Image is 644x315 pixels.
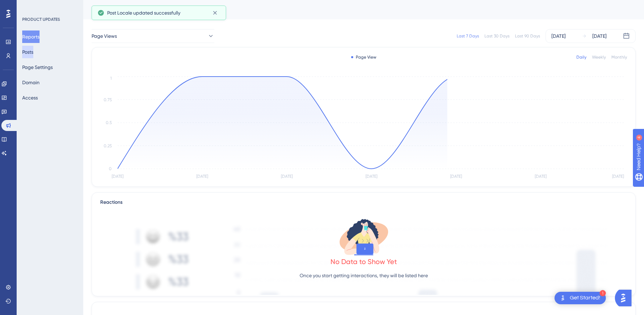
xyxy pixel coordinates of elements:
[22,30,40,43] button: Reports
[515,33,540,39] div: Last 90 Days
[104,97,112,102] tspan: 0.75
[110,76,112,81] tspan: 1
[570,294,600,302] div: Get Started!
[615,288,636,308] iframe: UserGuiding AI Assistant Launcher
[281,174,293,179] tspan: [DATE]
[22,76,40,89] button: Domain
[351,54,376,60] div: Page View
[330,257,397,266] div: No Data to Show Yet
[612,174,624,179] tspan: [DATE]
[535,174,547,179] tspan: [DATE]
[592,32,607,40] div: [DATE]
[92,29,214,43] button: Page Views
[450,174,462,179] tspan: [DATE]
[22,46,33,58] button: Posts
[92,5,618,15] div: Reports
[100,198,627,207] div: Reactions
[559,294,567,302] img: launcher-image-alternative-text
[300,271,428,280] p: Once you start getting interactions, they will be listed here
[600,290,606,296] div: 1
[107,9,180,17] span: Post Locale updated successfully
[112,174,123,179] tspan: [DATE]
[48,3,50,9] div: 4
[576,54,586,60] div: Daily
[366,174,377,179] tspan: [DATE]
[457,33,479,39] div: Last 7 Days
[551,32,566,40] div: [DATE]
[592,54,606,60] div: Weekly
[196,174,208,179] tspan: [DATE]
[611,54,627,60] div: Monthly
[109,166,112,171] tspan: 0
[484,33,509,39] div: Last 30 Days
[22,61,53,73] button: Page Settings
[22,17,60,22] div: PRODUCT UPDATES
[92,32,117,40] span: Page Views
[22,91,38,104] button: Access
[555,292,606,304] div: Open Get Started! checklist, remaining modules: 1
[104,143,112,148] tspan: 0.25
[106,120,112,125] tspan: 0.5
[16,2,43,10] span: Need Help?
